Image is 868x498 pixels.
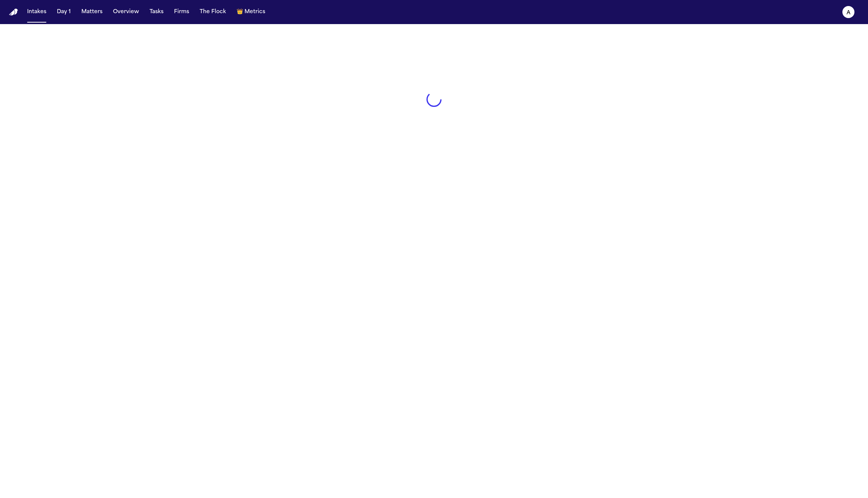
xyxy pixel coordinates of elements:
img: Finch Logo [9,9,18,16]
button: Overview [110,5,142,19]
a: Home [9,9,18,16]
button: Intakes [24,5,49,19]
button: Firms [171,5,192,19]
button: Day 1 [54,5,74,19]
button: The Flock [197,5,229,19]
button: crownMetrics [234,5,268,19]
button: Tasks [147,5,167,19]
button: Matters [78,5,105,19]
